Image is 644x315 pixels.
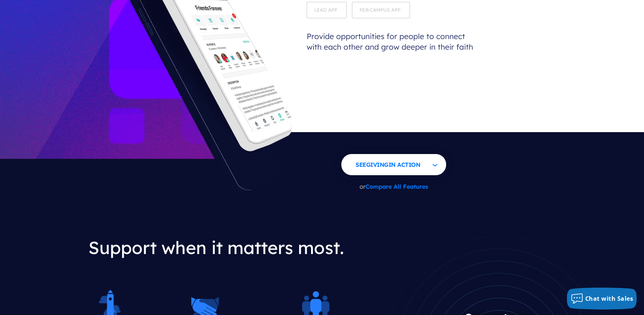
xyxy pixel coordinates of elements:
[365,183,428,190] a: Compare All Features
[585,295,633,303] span: Chat with Sales
[305,20,480,63] p: Provide opportunities for people to connect with each other and grow deeper in their faith
[88,231,369,264] h2: Support when it matters most.
[366,161,388,168] span: Giving
[307,2,347,18] span: Lead App
[352,2,410,18] span: Per-Campus App
[341,154,446,175] button: SeeGivingin Action
[341,178,446,195] p: or
[567,288,637,310] button: Chat with Sales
